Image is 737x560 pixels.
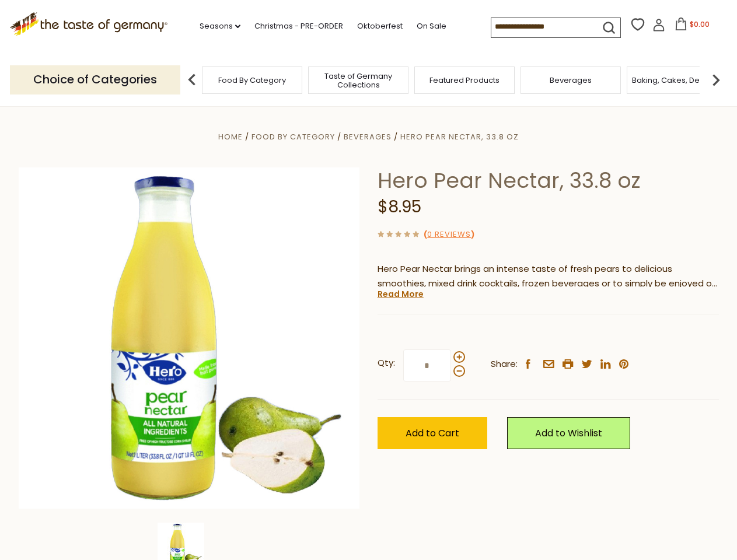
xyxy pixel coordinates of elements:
[254,20,343,33] a: Christmas - PRE-ORDER
[550,76,592,85] a: Beverages
[378,195,421,218] span: $8.95
[400,131,519,142] a: Hero Pear Nectar, 33.8 oz
[507,417,630,449] a: Add to Wishlist
[378,356,395,370] strong: Qty:
[378,417,487,449] button: Add to Cart
[668,17,717,35] button: $0.00
[427,229,471,241] a: 0 Reviews
[357,20,403,33] a: Oktoberfest
[19,167,360,509] img: Hero Pear Nectar, 33.8 oz
[429,76,500,85] a: Featured Products
[252,131,335,142] a: Food By Category
[406,426,459,440] span: Add to Cart
[218,76,286,85] a: Food By Category
[417,20,446,33] a: On Sale
[344,131,392,142] a: Beverages
[704,68,728,92] img: next arrow
[632,76,722,85] a: Baking, Cakes, Desserts
[378,288,424,300] a: Read More
[180,68,204,92] img: previous arrow
[491,357,518,372] span: Share:
[312,72,405,89] a: Taste of Germany Collections
[690,19,710,29] span: $0.00
[378,167,719,194] h1: Hero Pear Nectar, 33.8 oz
[218,131,243,142] a: Home
[200,20,240,33] a: Seasons
[378,262,719,291] p: Hero Pear Nectar brings an intense taste of fresh pears to delicious smoothies, mixed drink cockt...
[10,65,180,94] p: Choice of Categories
[424,229,474,240] span: ( )
[403,349,451,381] input: Qty:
